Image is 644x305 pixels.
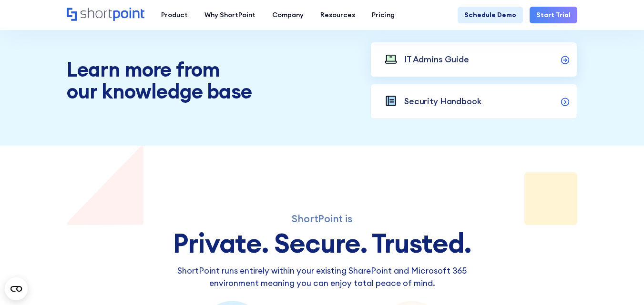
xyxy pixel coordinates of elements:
p: ShortPoint runs entirely within your existing SharePoint and Microsoft 365 environment meaning yo... [160,265,484,290]
div: Why ShortPoint [204,10,256,20]
a: Resources [312,7,363,23]
div: Company [272,10,304,20]
div: Product [161,10,188,20]
div: Private. Secure. Trusted. [160,228,484,258]
div: Pricing [372,10,395,20]
button: Open CMP widget [5,277,28,300]
a: IT Admins Guide [370,42,577,77]
a: Start Trial [530,7,577,23]
a: Pricing [363,7,403,23]
a: Schedule Demo [458,7,523,23]
a: Company [264,7,312,23]
div: Resources [320,10,355,20]
p: Security Handbook [404,95,481,108]
h2: Learn more from our knowledge base [67,59,274,102]
a: Home [67,8,144,22]
p: IT Admins Guide [404,53,469,66]
a: Security Handbook [370,84,577,119]
iframe: Chat Widget [472,195,644,305]
a: Why ShortPoint [196,7,264,23]
a: Product [153,7,196,23]
div: ShortPoint is [160,212,484,225]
